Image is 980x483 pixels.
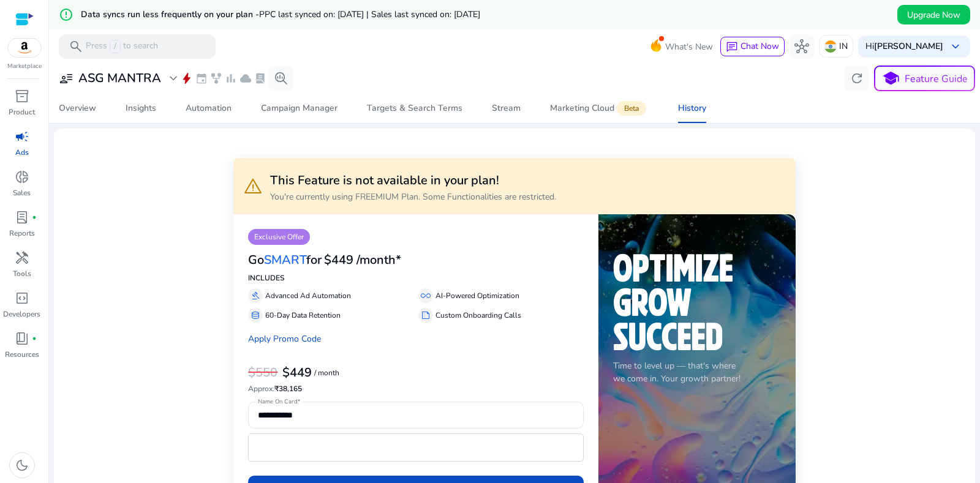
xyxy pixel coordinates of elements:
span: dark_mode [15,458,29,473]
span: cloud [239,72,252,84]
h3: Go for [248,253,322,268]
span: lab_profile [15,210,29,225]
span: bolt [181,72,193,84]
div: Insights [126,104,156,113]
span: warning [243,176,263,196]
p: Sales [13,187,31,198]
span: fiber_manual_record [32,336,37,341]
div: History [678,104,706,113]
button: Upgrade Now [897,5,970,24]
span: fiber_manual_record [32,215,37,220]
div: Stream [492,104,521,113]
img: amazon.svg [8,39,41,57]
span: donut_small [15,170,29,184]
p: You're currently using FREEMIUM Plan. Some Functionalities are restricted. [270,190,556,203]
span: Beta [617,101,646,116]
span: hub [794,39,809,54]
span: What's New [665,36,713,58]
p: 60-Day Data Retention [265,310,341,321]
span: bar_chart [225,72,237,84]
span: summarize [421,310,431,320]
span: campaign [15,129,29,144]
a: Apply Promo Code [248,333,321,345]
p: Feature Guide [905,72,968,86]
p: Marketplace [7,62,42,71]
h5: Data syncs run less frequently on your plan - [81,10,480,20]
p: Advanced Ad Automation [265,290,351,301]
span: lab_profile [254,72,266,84]
span: Chat Now [741,40,779,52]
span: event [195,72,208,84]
span: search [69,39,83,54]
p: Reports [9,228,35,239]
p: Exclusive Offer [248,229,310,245]
p: Time to level up — that's where we come in. Your growth partner! [613,359,781,385]
mat-label: Name On Card [258,398,297,406]
span: SMART [264,252,306,268]
img: in.svg [824,40,837,53]
p: AI-Powered Optimization [435,290,519,301]
p: Tools [13,268,31,279]
button: chatChat Now [720,37,785,56]
p: Product [9,107,35,118]
button: refresh [845,66,869,91]
div: Marketing Cloud [550,103,649,113]
div: Overview [59,104,96,113]
p: Press to search [86,40,158,53]
h3: ASG MANTRA [78,71,161,86]
span: all_inclusive [421,291,431,301]
span: family_history [210,72,222,84]
span: inventory_2 [15,89,29,103]
div: Targets & Search Terms [367,104,462,113]
p: / month [314,369,339,377]
span: keyboard_arrow_down [948,39,963,54]
p: Hi [865,42,943,51]
iframe: Secure card payment input frame [255,435,577,460]
p: Ads [15,147,29,158]
span: database [251,310,260,320]
p: Developers [3,309,40,320]
span: / [110,40,121,53]
span: handyman [15,250,29,265]
span: PPC last synced on: [DATE] | Sales last synced on: [DATE] [259,9,480,20]
span: refresh [850,71,864,86]
span: code_blocks [15,291,29,305]
div: Automation [186,104,232,113]
h3: This Feature is not available in your plan! [270,173,556,188]
span: Upgrade Now [907,9,960,21]
h3: $550 [248,365,277,380]
span: expand_more [166,71,181,86]
span: gavel [251,291,260,301]
mat-icon: error_outline [59,7,73,22]
p: Custom Onboarding Calls [435,310,521,321]
h3: $449 /month* [324,253,401,268]
b: [PERSON_NAME] [874,40,943,52]
button: hub [790,34,814,59]
span: book_4 [15,331,29,346]
div: Campaign Manager [261,104,337,113]
button: schoolFeature Guide [874,66,975,91]
span: user_attributes [59,71,73,86]
b: $449 [282,364,312,381]
p: Resources [5,349,39,360]
h6: ₹38,165 [248,384,584,393]
button: search_insights [269,66,293,91]
span: school [882,70,900,88]
span: Approx. [248,384,274,394]
p: IN [839,36,848,57]
span: search_insights [274,71,288,86]
span: chat [726,41,738,53]
p: INCLUDES [248,272,584,283]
